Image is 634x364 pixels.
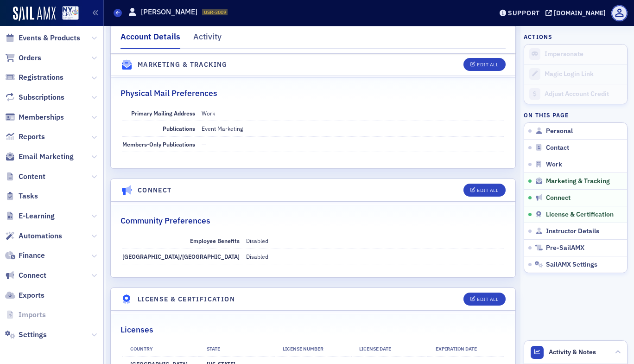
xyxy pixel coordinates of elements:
[122,140,195,148] span: Members-Only Publications
[275,342,351,356] th: License Number
[5,33,80,43] a: Events & Products
[204,9,226,15] span: USR-3009
[202,109,215,117] span: Work
[546,244,584,252] span: Pre-SailAMX
[5,330,47,340] a: Settings
[19,132,45,142] span: Reports
[5,92,64,102] a: Subscriptions
[19,152,74,162] span: Email Marketing
[463,293,505,306] button: Edit All
[546,261,597,269] span: SailAMX Settings
[5,250,45,261] a: Finance
[19,270,46,281] span: Connect
[546,177,610,185] span: Marketing & Tracking
[546,211,614,219] span: License & Certification
[138,185,172,195] h4: Connect
[120,215,210,227] h2: Community Preferences
[138,294,235,304] h4: License & Certification
[5,172,45,182] a: Content
[5,132,45,142] a: Reports
[19,231,62,241] span: Automations
[193,31,222,48] div: Activity
[546,194,571,202] span: Connect
[508,9,540,17] div: Support
[202,140,206,148] span: —
[19,290,44,300] span: Exports
[120,31,180,49] div: Account Details
[5,191,38,201] a: Tasks
[163,125,195,132] span: Publications
[62,6,79,20] img: SailAMX
[13,6,56,21] img: SailAMX
[131,109,195,117] span: Primary Mailing Address
[5,290,44,300] a: Exports
[190,237,240,244] span: Employee Benefits
[19,191,38,201] span: Tasks
[120,87,217,99] h2: Physical Mail Preferences
[611,5,628,21] span: Profile
[122,253,240,260] span: [GEOGRAPHIC_DATA]/[GEOGRAPHIC_DATA]
[19,310,46,320] span: Imports
[463,58,505,71] button: Edit All
[122,342,199,356] th: Country
[19,250,45,261] span: Finance
[19,53,41,63] span: Orders
[477,297,498,302] div: Edit All
[19,112,64,122] span: Memberships
[351,342,428,356] th: License Date
[141,7,197,17] h1: [PERSON_NAME]
[477,63,498,68] div: Edit All
[19,330,47,340] span: Settings
[56,6,79,22] a: View Homepage
[546,160,562,169] span: Work
[246,237,268,244] span: Disabled
[19,172,45,182] span: Content
[463,184,505,197] button: Edit All
[545,90,622,98] div: Adjust Account Credit
[546,144,569,152] span: Contact
[427,342,504,356] th: Expiration Date
[120,324,153,336] h2: Licenses
[19,33,80,43] span: Events & Products
[19,72,63,83] span: Registrations
[19,92,64,102] span: Subscriptions
[5,231,62,241] a: Automations
[545,70,622,78] div: Magic Login Link
[524,84,627,104] a: Adjust Account Credit
[546,127,573,135] span: Personal
[19,211,55,221] span: E-Learning
[138,60,228,70] h4: Marketing & Tracking
[546,227,599,236] span: Instructor Details
[5,72,63,83] a: Registrations
[554,9,606,17] div: [DOMAIN_NAME]
[545,50,583,58] button: Impersonate
[5,310,46,320] a: Imports
[545,10,609,16] button: [DOMAIN_NAME]
[5,270,46,281] a: Connect
[524,32,552,41] h4: Actions
[524,111,628,119] h4: On this page
[5,112,64,122] a: Memberships
[5,53,41,63] a: Orders
[246,253,268,260] span: Disabled
[549,347,596,357] span: Activity & Notes
[198,342,275,356] th: State
[5,152,74,162] a: Email Marketing
[477,188,498,193] div: Edit All
[5,211,55,221] a: E-Learning
[202,124,243,133] div: Event Marketing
